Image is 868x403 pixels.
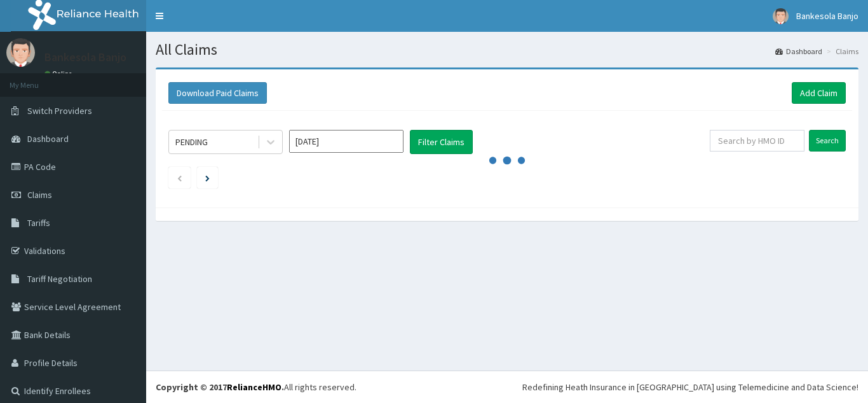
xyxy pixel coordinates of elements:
span: Switch Providers [27,105,92,117]
a: Online [44,69,75,78]
a: Dashboard [775,46,822,57]
span: Bankesola Banjo [796,10,858,22]
input: Search by HMO ID [710,130,804,152]
a: RelianceHMO [227,381,281,393]
input: Select Month and Year [289,130,403,153]
img: User Image [773,8,789,24]
a: Next page [205,172,210,183]
h1: All Claims [156,41,858,58]
span: Claims [27,189,52,201]
div: PENDING [175,136,208,148]
button: Filter Claims [410,130,473,154]
p: Bankesola Banjo [44,52,126,63]
span: Tariffs [27,217,50,229]
li: Claims [824,46,858,57]
footer: All rights reserved. [146,371,868,403]
span: Tariff Negotiation [27,273,92,285]
div: Redefining Heath Insurance in [GEOGRAPHIC_DATA] using Telemedicine and Data Science! [522,381,858,393]
button: Download Paid Claims [168,82,267,104]
img: User Image [6,38,35,67]
span: Dashboard [27,133,69,145]
a: Add Claim [792,82,846,104]
svg: audio-loading [488,141,526,180]
input: Search [809,130,846,152]
strong: Copyright © 2017 . [156,381,284,393]
a: Previous page [177,172,182,183]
